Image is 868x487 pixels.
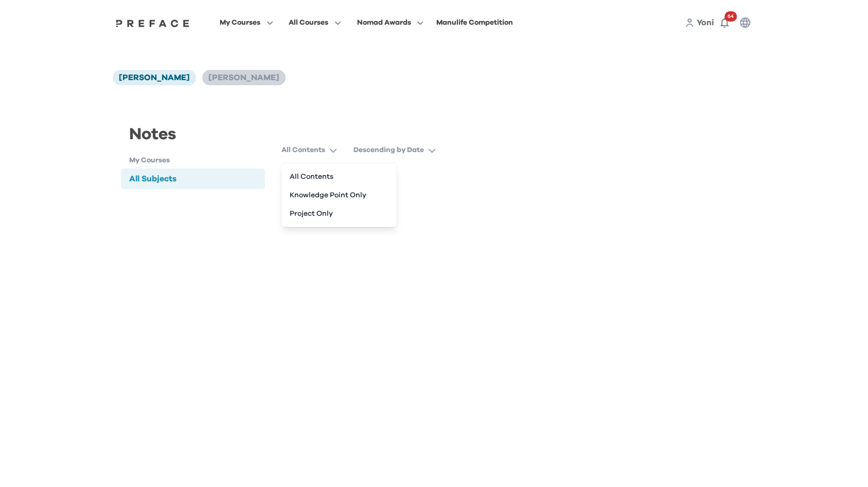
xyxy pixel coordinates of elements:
[281,141,345,159] button: All Contents
[113,19,192,27] img: Preface Logo
[129,173,176,185] div: All Subjects
[697,18,714,27] span: Yoni
[281,163,397,227] div: All Contents
[357,16,411,29] span: Nomad Awards
[714,12,735,33] button: 64
[436,16,513,29] div: Manulife Competition
[724,11,737,22] span: 64
[121,122,265,155] div: Notes
[286,204,393,223] button: Project Only
[129,155,265,166] h1: My Courses
[353,16,427,29] button: Nomad Awards
[697,16,714,29] a: Yoni
[217,16,276,29] button: My Courses
[220,16,260,29] span: My Courses
[353,141,444,159] button: Descending by Date
[286,167,393,186] button: All Contents
[281,145,325,155] p: All Contents
[208,73,279,82] span: [PERSON_NAME]
[113,18,192,27] a: Preface Logo
[119,73,190,82] span: [PERSON_NAME]
[281,176,587,188] p: No notes are available
[286,186,393,204] button: Knowledge Point Only
[353,145,424,155] p: Descending by Date
[289,16,328,29] span: All Courses
[286,16,344,29] button: All Courses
